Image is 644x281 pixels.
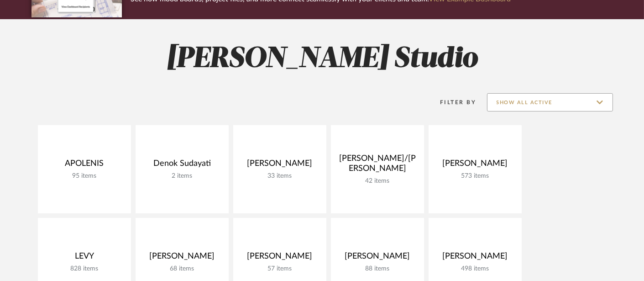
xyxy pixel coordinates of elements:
div: 828 items [45,265,124,273]
div: 95 items [45,172,124,180]
div: [PERSON_NAME] [241,251,319,265]
div: 68 items [143,265,221,273]
div: [PERSON_NAME] [143,251,221,265]
div: [PERSON_NAME] [436,251,514,265]
div: [PERSON_NAME] [241,159,319,172]
div: APOLENIS [45,159,124,172]
div: 88 items [338,265,417,273]
div: [PERSON_NAME] [436,159,514,172]
div: Filter By [429,98,476,107]
div: [PERSON_NAME]/[PERSON_NAME] [338,154,417,177]
div: 33 items [241,172,319,180]
div: 2 items [143,172,221,180]
div: 42 items [338,177,417,185]
div: 57 items [241,265,319,273]
div: [PERSON_NAME] [338,251,417,265]
div: 573 items [436,172,514,180]
div: Denok Sudayati [143,159,221,172]
div: LEVY [45,251,124,265]
div: 498 items [436,265,514,273]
